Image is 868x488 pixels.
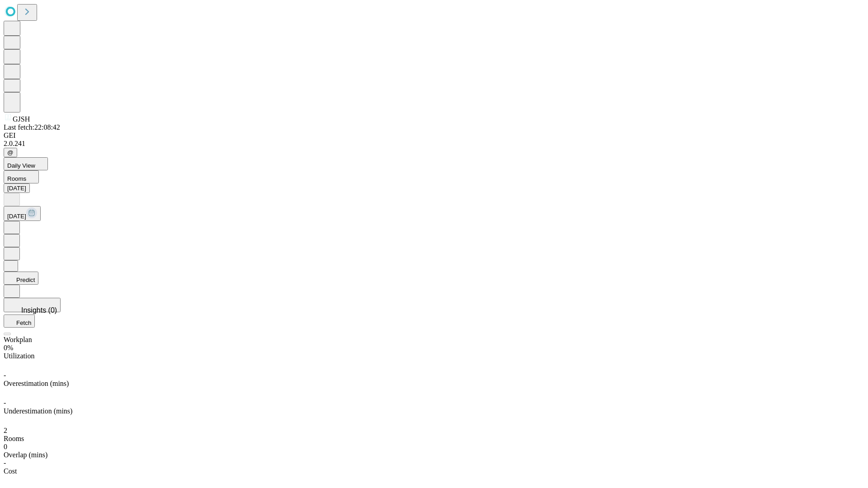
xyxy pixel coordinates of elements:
[4,131,864,140] div: GEI
[7,213,26,220] span: [DATE]
[4,399,6,407] span: -
[4,467,17,475] span: Cost
[4,206,41,221] button: [DATE]
[7,162,35,169] span: Daily View
[4,314,35,328] button: Fetch
[21,306,57,314] span: Insights (0)
[4,157,48,170] button: Daily View
[4,183,30,193] button: [DATE]
[4,451,47,459] span: Overlap (mins)
[7,149,14,156] span: @
[4,435,24,442] span: Rooms
[4,140,864,148] div: 2.0.241
[4,443,7,450] span: 0
[4,459,6,467] span: -
[4,336,32,343] span: Workplan
[4,380,69,387] span: Overestimation (mins)
[4,407,72,415] span: Underestimation (mins)
[4,427,7,434] span: 2
[4,272,38,285] button: Predict
[7,175,26,182] span: Rooms
[4,371,6,379] span: -
[4,148,17,157] button: @
[4,298,61,312] button: Insights (0)
[4,170,39,183] button: Rooms
[4,352,34,360] span: Utilization
[4,123,60,131] span: Last fetch: 22:08:42
[4,344,13,352] span: 0%
[13,115,30,123] span: GJSH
